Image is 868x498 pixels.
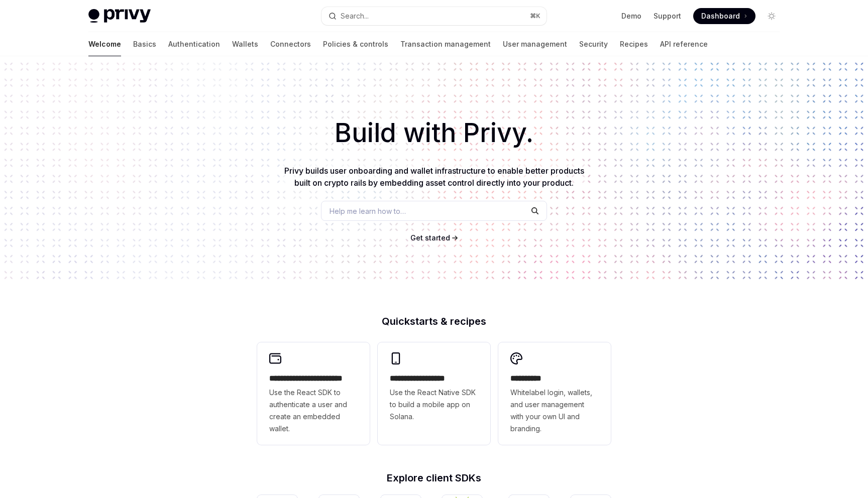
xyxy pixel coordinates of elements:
a: Basics [133,32,156,56]
a: Support [654,11,681,21]
span: ⌘ K [530,12,540,20]
a: Transaction management [400,32,491,56]
span: Use the React SDK to authenticate a user and create an embedded wallet. [269,387,358,435]
a: Recipes [620,32,648,56]
a: Wallets [232,32,258,56]
a: Get started [410,233,450,243]
button: Search...⌘K [321,7,547,25]
span: Help me learn how to… [330,206,406,216]
h2: Quickstarts & recipes [257,316,611,326]
a: **** *****Whitelabel login, wallets, and user management with your own UI and branding. [498,342,611,445]
a: Security [579,32,608,56]
a: Welcome [88,32,121,56]
span: Whitelabel login, wallets, and user management with your own UI and branding. [510,387,599,435]
div: Search... [341,10,369,22]
a: Connectors [270,32,311,56]
span: Use the React Native SDK to build a mobile app on Solana. [390,387,478,423]
span: Privy builds user onboarding and wallet infrastructure to enable better products built on crypto ... [284,166,584,188]
a: Dashboard [693,8,755,24]
a: **** **** **** ***Use the React Native SDK to build a mobile app on Solana. [378,342,490,445]
a: User management [503,32,567,56]
button: Toggle dark mode [764,8,780,24]
a: API reference [660,32,708,56]
span: Get started [410,233,450,242]
a: Authentication [168,32,220,56]
h2: Explore client SDKs [257,473,611,483]
h1: Build with Privy. [16,113,852,153]
img: light logo [88,9,151,23]
a: Demo [621,11,641,21]
span: Dashboard [701,11,740,21]
a: Policies & controls [323,32,388,56]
